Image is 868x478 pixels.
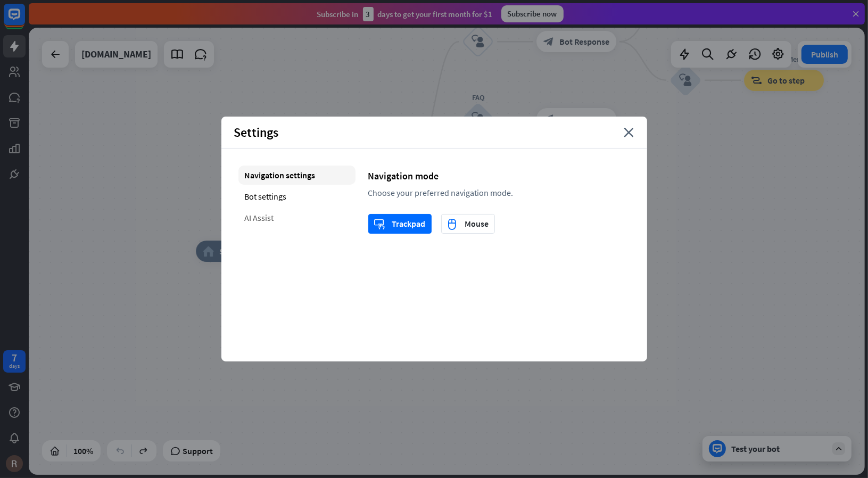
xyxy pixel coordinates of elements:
[559,113,609,124] span: Bot Response
[374,218,385,230] i: trackpad
[9,4,40,36] button: Open LiveChat chat widget
[441,214,495,234] button: mouseMouse
[751,75,762,86] i: block_goto
[624,128,634,137] i: close
[446,92,510,103] div: FAQ
[81,41,151,68] div: groow.fi
[368,187,630,198] div: Choose your preferred navigation mode.
[70,442,96,459] div: 100%
[317,7,493,21] div: Subscribe in days to get your first month for $1
[679,74,692,87] i: block_user_input
[472,35,484,48] i: block_user_input
[801,45,848,64] button: Publish
[368,214,432,234] button: trackpadTrackpad
[543,113,554,124] i: block_bot_response
[3,350,26,373] a: 7 days
[234,124,279,141] span: Settings
[501,5,564,22] div: Subscribe now
[238,187,356,206] div: Bot settings
[219,246,259,257] span: Start point
[559,36,609,47] span: Bot Response
[374,215,426,233] div: Trackpad
[447,218,458,230] i: mouse
[12,353,17,362] div: 7
[447,215,489,233] div: Mouse
[731,443,827,454] div: Test your bot
[368,170,630,182] div: Navigation mode
[203,246,214,257] i: home_2
[238,208,356,227] div: AI Assist
[767,75,805,86] span: Go to step
[238,166,356,185] div: Navigation settings
[543,36,554,47] i: block_bot_response
[472,112,484,125] i: block_user_input
[363,7,374,21] div: 3
[183,442,213,459] span: Support
[9,362,20,370] div: days
[654,54,717,64] div: No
